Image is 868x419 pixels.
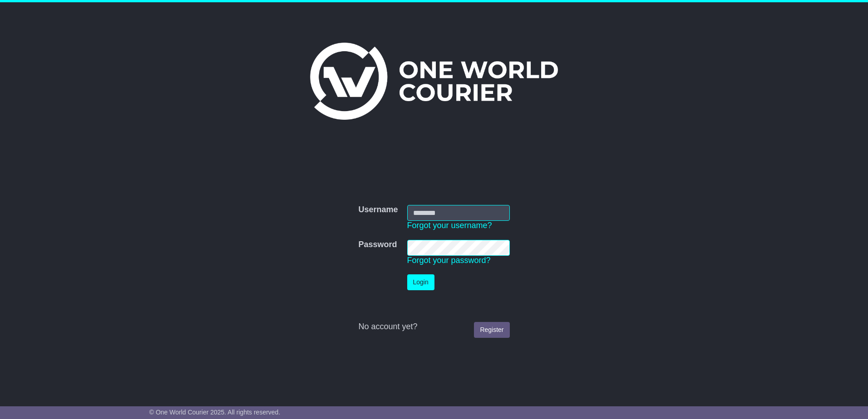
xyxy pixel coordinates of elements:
a: Register [474,322,509,338]
img: One World [310,43,558,120]
span: © One World Courier 2025. All rights reserved. [149,409,281,416]
a: Forgot your password? [407,256,491,265]
label: Username [358,205,398,215]
a: Forgot your username? [407,221,492,230]
button: Login [407,274,434,290]
div: No account yet? [358,322,509,332]
label: Password [358,240,397,250]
